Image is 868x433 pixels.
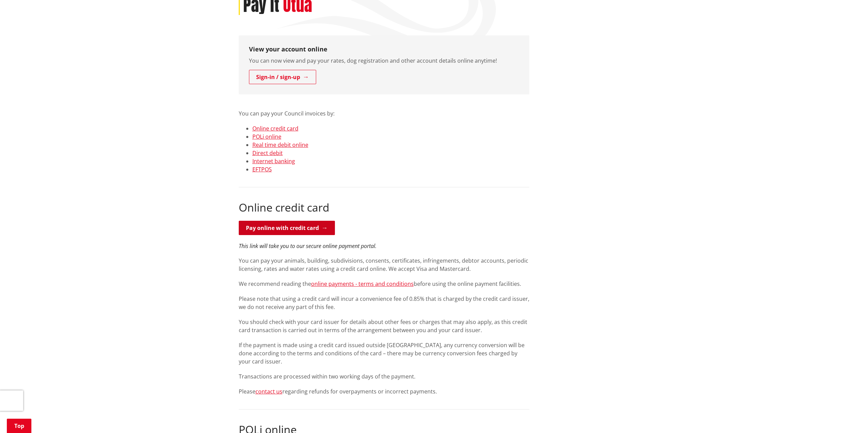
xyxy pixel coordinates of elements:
[255,388,282,395] a: contact us
[311,280,414,288] a: online payments - terms and conditions
[239,201,529,214] h2: Online credit card
[239,280,529,288] p: We recommend reading the before using the online payment facilities.
[249,57,519,65] p: You can now view and pay your rates, dog registration and other account details online anytime!
[252,133,281,140] a: POLi online
[252,166,272,173] a: EFTPOS
[239,101,529,118] p: You can pay your Council invoices by:
[249,70,316,84] a: Sign-in / sign-up
[239,242,377,250] em: This link will take you to our secure online payment portal.
[239,372,529,381] p: Transactions are processed within two working days of the payment.
[239,387,529,396] p: Please regarding refunds for overpayments or incorrect payments.
[239,257,529,273] p: You can pay your animals, building, subdivisions, consents, certificates, infringements, debtor a...
[239,341,529,366] p: If the payment is made using a credit card issued outside [GEOGRAPHIC_DATA], any currency convers...
[837,404,861,429] iframe: Messenger Launcher
[239,318,529,334] p: You should check with your card issuer for details about other fees or charges that may also appl...
[252,141,308,149] a: Real time debit online
[252,157,295,165] a: Internet banking
[7,419,31,433] a: Top
[239,295,529,311] p: Please note that using a credit card will incur a convenience fee of 0.85% that is charged by the...
[249,46,519,53] h3: View your account online
[252,125,298,132] a: Online credit card
[252,149,283,157] a: Direct debit
[239,221,335,235] a: Pay online with credit card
